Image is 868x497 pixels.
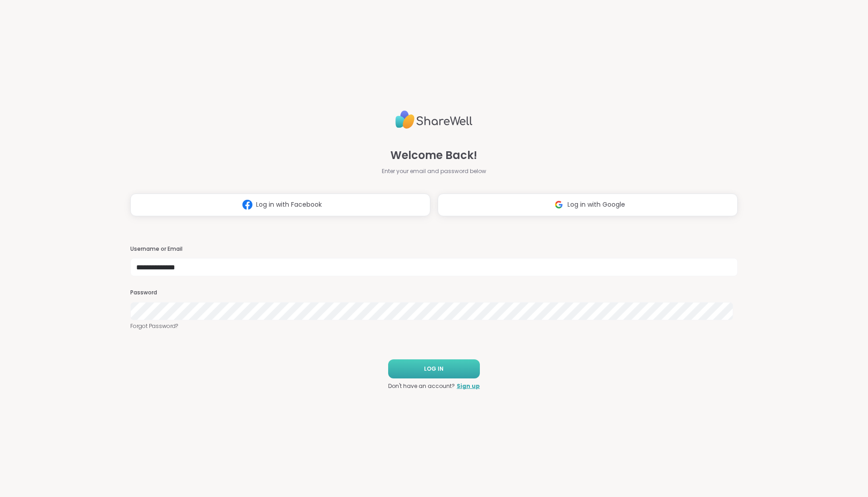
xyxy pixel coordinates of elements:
span: Log in with Facebook [256,200,322,209]
span: Welcome Back! [390,147,477,164]
a: Forgot Password? [130,322,738,330]
span: Log in with Google [567,200,625,209]
button: LOG IN [388,359,480,378]
span: Enter your email and password below [382,167,486,175]
h3: Username or Email [130,245,738,253]
span: Don't have an account? [388,382,455,390]
button: Log in with Facebook [130,194,430,216]
button: Log in with Google [438,194,738,216]
a: Sign up [457,382,480,390]
span: LOG IN [424,365,444,373]
img: ShareWell Logomark [550,196,567,213]
img: ShareWell Logomark [239,196,256,213]
img: ShareWell Logo [395,107,473,133]
h3: Password [130,289,738,297]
